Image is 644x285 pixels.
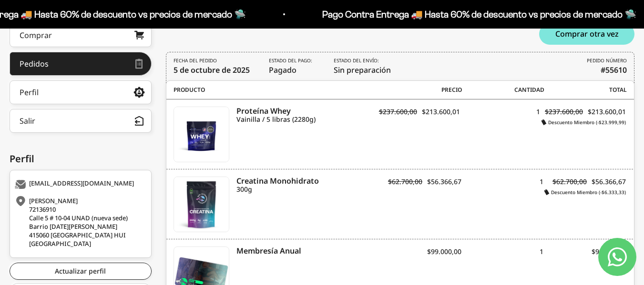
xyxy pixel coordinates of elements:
[555,30,619,38] span: Comprar otra vez
[236,177,378,185] i: Creatina Monohidrato
[462,86,544,94] span: Cantidad
[543,246,626,265] div: $99.000,00
[379,107,417,116] s: $237.600,00
[461,246,544,265] div: 1
[174,86,379,94] span: Producto
[542,119,626,126] i: Descuento Miembro (-$23.999,99)
[236,177,378,194] a: Creatina Monohidrato 300g
[10,263,152,280] a: Actualizar perfil
[174,107,229,162] img: Proteína Whey - Vainilla - Vainilla / 5 libras (2280g)
[539,23,634,45] button: Comprar otra vez
[236,107,374,115] i: Proteína Whey
[15,197,144,248] div: [PERSON_NAME] 72136910 Calle 5 # 10-04 UNAD (nueva sede) Barrio [DATE][PERSON_NAME] 415060 [GEOGR...
[587,57,627,64] i: PEDIDO NÚMERO
[236,246,378,255] a: Membresía Anual
[545,107,583,116] s: $237.600,00
[334,57,391,76] span: Sin preparación
[10,52,152,76] a: Pedidos
[269,57,315,76] span: Pagado
[10,80,152,104] a: Perfil
[236,107,374,124] a: Proteína Whey Vainilla / 5 libras (2280g)
[20,31,52,39] div: Comprar
[236,115,374,124] i: Vainilla / 5 libras (2280g)
[10,152,152,166] div: Perfil
[10,109,152,133] button: Salir
[319,7,633,22] p: Pago Contra Entrega 🚚 Hasta 60% de descuento vs precios de mercado 🛸
[588,107,626,116] span: $213.600,01
[334,57,379,64] i: Estado del envío:
[174,57,217,64] i: FECHA DEL PEDIDO
[427,247,461,256] span: $99.000,00
[15,180,144,189] div: [EMAIL_ADDRESS][DOMAIN_NAME]
[592,177,626,186] span: $56.366,67
[174,177,229,232] a: Creatina Monohidrato - 300g
[379,86,462,94] span: Precio
[427,177,461,186] span: $56.366,67
[236,185,378,194] i: 300g
[422,107,460,116] span: $213.600,01
[544,189,626,196] i: Descuento Miembro (-$6.333,33)
[269,57,312,64] i: Estado del pago:
[174,65,250,75] time: 5 de octubre de 2025
[174,107,229,162] a: Proteína Whey - Vainilla - Vainilla / 5 libras (2280g)
[20,88,39,96] div: Perfil
[552,177,587,186] s: $62.700,00
[601,64,627,76] b: #55610
[544,86,627,94] span: Total
[20,117,35,125] div: Salir
[460,107,540,126] div: 1
[10,23,152,47] a: Comprar
[20,60,49,68] div: Pedidos
[388,177,422,186] s: $62.700,00
[174,177,229,232] img: Creatina Monohidrato - 300g
[461,177,544,196] div: 1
